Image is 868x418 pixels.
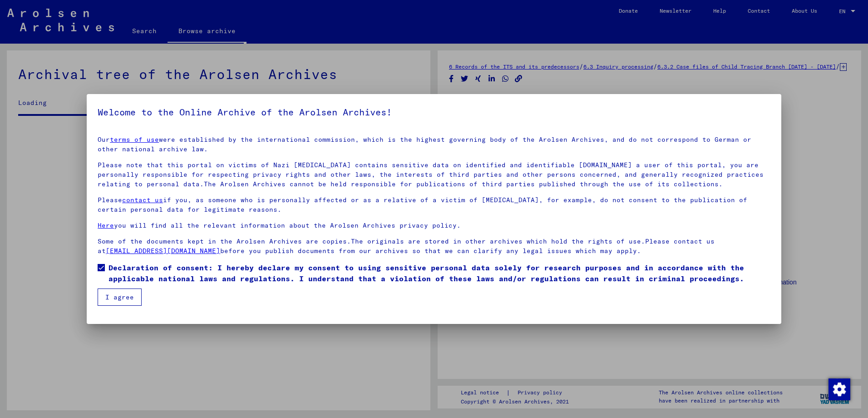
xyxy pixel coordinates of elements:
div: Change consent [828,378,850,400]
p: Some of the documents kept in the Arolsen Archives are copies.The originals are stored in other a... [98,237,770,256]
p: Our were established by the international commission, which is the highest governing body of the ... [98,135,770,154]
a: Here [98,221,114,229]
a: terms of use [110,135,159,144]
span: Declaration of consent: I hereby declare my consent to using sensitive personal data solely for r... [108,262,770,284]
p: Please note that this portal on victims of Nazi [MEDICAL_DATA] contains sensitive data on identif... [98,160,770,189]
a: contact us [122,196,163,204]
p: Please if you, as someone who is personally affected or as a relative of a victim of [MEDICAL_DAT... [98,195,770,214]
p: you will find all the relevant information about the Arolsen Archives privacy policy. [98,221,770,230]
button: I agree [98,289,142,306]
h5: Welcome to the Online Archive of the Arolsen Archives! [98,105,770,119]
a: [EMAIL_ADDRESS][DOMAIN_NAME] [106,247,220,255]
img: Change consent [829,378,850,400]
